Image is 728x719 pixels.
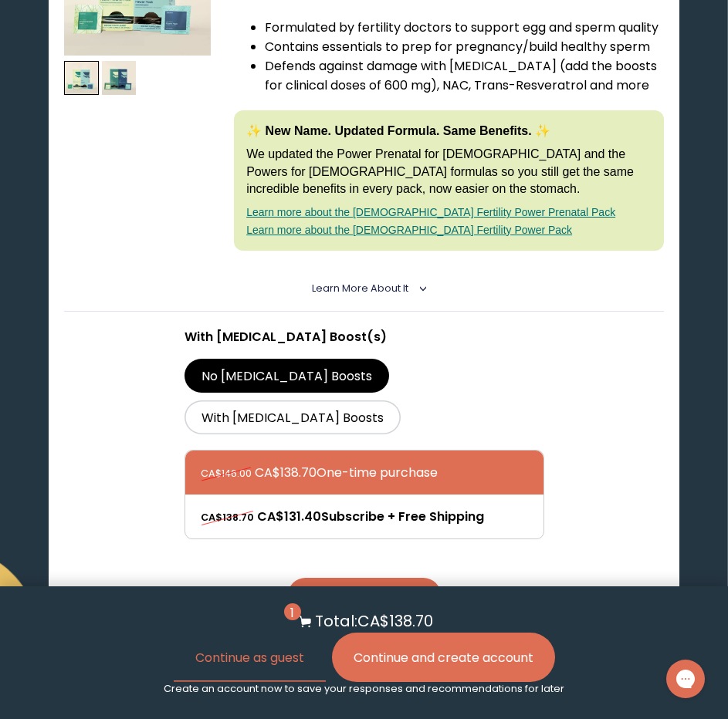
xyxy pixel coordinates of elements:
[164,682,564,696] p: Create an account now to save your responses and recommendations for later
[265,18,664,37] li: Formulated by fertility doctors to support egg and sperm quality
[332,633,555,682] button: Continue and create account
[246,146,652,197] p: We updated the Power Prenatal for [DEMOGRAPHIC_DATA] and the Powers for [DEMOGRAPHIC_DATA] formul...
[312,282,416,295] summary: Learn More About it <
[265,56,664,95] li: Defends against damage with [MEDICAL_DATA] (add the boosts for clinical doses of 600 mg), NAC, Tr...
[288,578,441,613] button: Remove from Cart
[64,61,99,96] img: thumbnail image
[265,37,664,56] li: Contains essentials to prep for pregnancy/build healthy sperm
[246,124,550,137] strong: ✨ New Name. Updated Formula. Same Benefits. ✨
[659,654,713,704] iframe: Gorgias live chat messenger
[185,327,544,346] p: With [MEDICAL_DATA] Boost(s)
[174,633,326,682] button: Continue as guest
[413,285,427,292] i: <
[102,61,137,96] img: thumbnail image
[246,206,615,218] a: Learn more about the [DEMOGRAPHIC_DATA] Fertility Power Prenatal Pack
[312,282,408,295] span: Learn More About it
[246,224,572,236] a: Learn more about the [DEMOGRAPHIC_DATA] Fertility Power Pack
[315,609,433,633] p: Total: CA$138.70
[185,400,401,434] label: With [MEDICAL_DATA] Boosts
[185,359,390,393] label: No [MEDICAL_DATA] Boosts
[284,603,301,620] span: 1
